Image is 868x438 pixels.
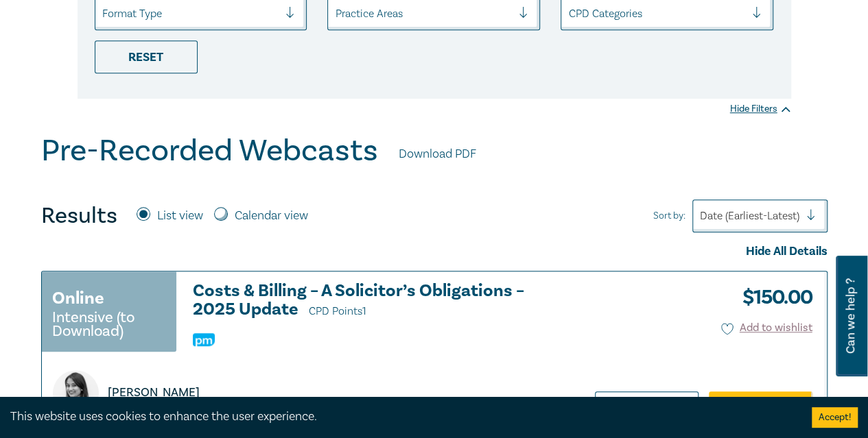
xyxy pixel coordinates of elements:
[235,207,308,225] label: Calendar view
[95,40,198,73] div: Reset
[53,370,99,416] img: https://s3.ap-southeast-2.amazonaws.com/leo-cussen-store-production-content/Contacts/Dipal%20Pras...
[52,311,166,338] small: Intensive (to Download)
[732,282,812,313] h3: $ 150.00
[52,286,104,311] h3: Online
[653,208,685,223] span: Sort by:
[399,145,476,163] a: Download PDF
[157,207,203,225] label: List view
[309,304,366,318] span: CPD Points 1
[844,264,857,368] span: Can we help ?
[721,320,812,336] button: Add to wishlist
[730,102,791,116] div: Hide Filters
[102,6,105,21] input: select
[568,6,571,21] input: select
[193,282,566,321] h3: Costs & Billing – A Solicitor’s Obligations – 2025 Update
[709,391,812,417] a: Add to Cart
[700,208,703,223] input: Sort by
[595,391,699,417] a: Learn more
[41,243,828,260] div: Hide All Details
[193,282,566,321] a: Costs & Billing – A Solicitor’s Obligations – 2025 Update CPD Points1
[41,133,378,169] h1: Pre-Recorded Webcasts
[108,384,200,402] p: [PERSON_NAME]
[812,407,858,428] button: Accept cookies
[41,202,117,230] h4: Results
[10,408,791,426] div: This website uses cookies to enhance the user experience.
[193,333,215,346] img: Practice Management & Business Skills
[335,6,338,21] input: select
